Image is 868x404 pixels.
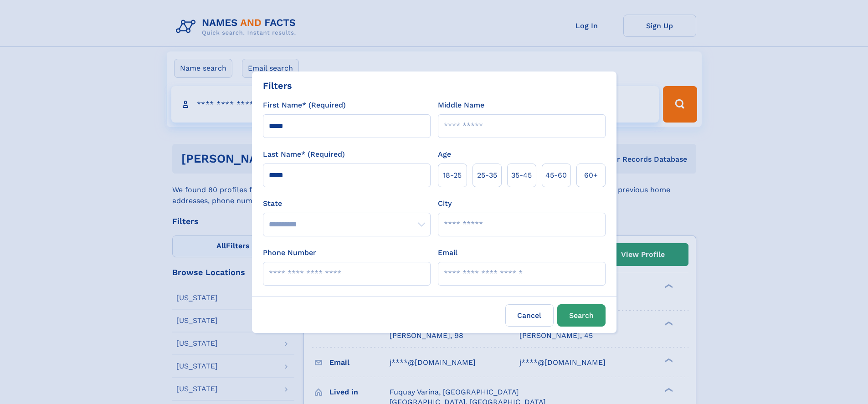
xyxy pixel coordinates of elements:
[438,149,451,160] label: Age
[263,79,292,92] div: Filters
[505,304,554,327] label: Cancel
[438,247,457,258] label: Email
[443,170,462,181] span: 18‑25
[263,100,346,111] label: First Name* (Required)
[584,170,598,181] span: 60+
[557,304,606,327] button: Search
[477,170,497,181] span: 25‑35
[511,170,532,181] span: 35‑45
[263,247,316,258] label: Phone Number
[263,149,345,160] label: Last Name* (Required)
[438,198,452,209] label: City
[438,100,484,111] label: Middle Name
[263,198,431,209] label: State
[545,170,567,181] span: 45‑60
